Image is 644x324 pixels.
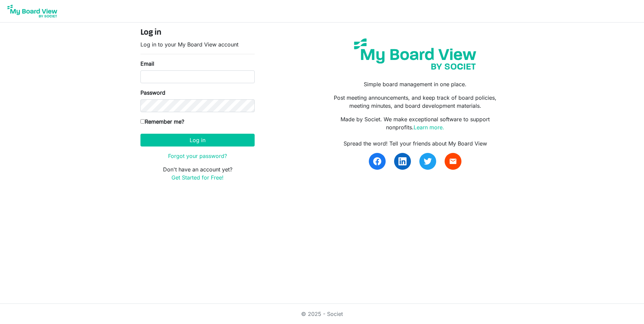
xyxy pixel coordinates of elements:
a: Forgot your password? [168,153,227,159]
p: Simple board management in one place. [327,80,504,88]
img: my-board-view-societ.svg [349,33,481,75]
a: Get Started for Free! [171,174,224,181]
img: My Board View Logo [5,3,59,20]
img: twitter.svg [424,157,432,165]
p: Post meeting announcements, and keep track of board policies, meeting minutes, and board developm... [327,94,504,110]
a: © 2025 - Societ [301,311,343,317]
input: Remember me? [140,119,145,124]
a: email [445,153,461,170]
span: email [449,157,457,165]
div: Spread the word! Tell your friends about My Board View [327,139,504,148]
a: Learn more. [414,124,444,131]
label: Remember me? [140,118,184,126]
label: Password [140,89,165,97]
img: linkedin.svg [398,157,407,165]
p: Made by Societ. We make exceptional software to support nonprofits. [327,115,504,131]
p: Log in to your My Board View account [140,40,255,48]
p: Don't have an account yet? [140,165,255,182]
label: Email [140,60,154,68]
h4: Log in [140,28,255,38]
img: facebook.svg [373,157,381,165]
button: Log in [140,134,255,147]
